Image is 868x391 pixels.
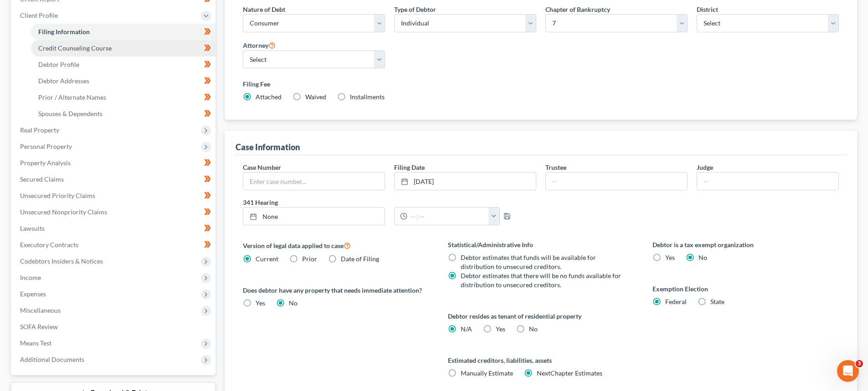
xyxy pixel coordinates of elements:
[31,24,216,40] a: Filing Information
[13,188,216,204] a: Unsecured Priority Claims
[38,110,103,117] span: Spouses & Dependents
[20,208,107,216] span: Unsecured Nonpriority Claims
[20,323,58,330] span: SOFA Review
[31,73,216,89] a: Debtor Addresses
[407,208,489,225] input: -- : --
[699,254,707,261] span: No
[243,5,285,14] label: Nature of Debt
[20,355,84,363] span: Additional Documents
[529,325,538,333] span: No
[13,319,216,335] a: SOFA Review
[38,61,79,68] span: Debtor Profile
[20,192,95,199] span: Unsecured Priority Claims
[20,175,64,183] span: Secured Claims
[13,237,216,253] a: Executory Contracts
[31,56,216,73] a: Debtor Profile
[697,173,838,190] input: --
[38,44,112,52] span: Credit Counseling Course
[20,257,103,265] span: Codebtors Insiders & Notices
[20,159,71,167] span: Property Analysis
[545,162,566,172] label: Trustee
[856,360,863,367] span: 3
[243,162,281,172] label: Case Number
[302,255,317,263] span: Prior
[38,77,89,85] span: Debtor Addresses
[394,162,425,172] label: Filing Date
[243,40,276,51] label: Attorney
[448,240,634,249] label: Statistical/Administrative Info
[537,369,602,377] span: NextChapter Estimates
[20,241,78,249] span: Executory Contracts
[652,240,839,249] label: Debtor is a tax exempt organization
[20,224,45,232] span: Lawsuits
[20,11,58,19] span: Client Profile
[256,299,265,307] span: Yes
[448,311,634,321] label: Debtor resides as tenant of residential property
[20,306,61,314] span: Miscellaneous
[31,89,216,106] a: Prior / Alternate Names
[461,272,621,289] span: Debtor estimates that there will be no funds available for distribution to unsecured creditors.
[496,325,505,333] span: Yes
[20,126,59,134] span: Real Property
[38,93,106,101] span: Prior / Alternate Names
[256,93,282,101] span: Attached
[13,155,216,171] a: Property Analysis
[837,360,859,382] iframe: Intercom live chat
[665,298,687,305] span: Federal
[13,171,216,188] a: Secured Claims
[236,142,300,152] div: Case Information
[448,355,634,365] label: Estimated creditors, liabilities, assets
[38,28,90,36] span: Filing Information
[243,79,839,89] label: Filing Fee
[13,220,216,237] a: Lawsuits
[710,298,724,305] span: State
[238,198,541,207] label: 341 Hearing
[395,173,536,190] a: [DATE]
[20,290,46,298] span: Expenses
[13,204,216,220] a: Unsecured Nonpriority Claims
[545,5,610,14] label: Chapter of Bankruptcy
[243,240,429,251] label: Version of legal data applied to case
[289,299,298,307] span: No
[350,93,385,101] span: Installments
[31,106,216,122] a: Spouses & Dependents
[256,255,278,263] span: Current
[341,255,379,263] span: Date of Filing
[461,254,596,270] span: Debtor estimates that funds will be available for distribution to unsecured creditors.
[652,284,839,294] label: Exemption Election
[546,173,687,190] input: --
[20,339,51,347] span: Means Test
[243,173,385,190] input: Enter case number...
[243,208,385,225] a: None
[697,162,713,172] label: Judge
[665,254,675,261] span: Yes
[305,93,326,101] span: Waived
[20,142,72,150] span: Personal Property
[20,274,41,281] span: Income
[697,5,718,14] label: District
[461,325,472,333] span: N/A
[461,369,513,377] span: Manually Estimate
[243,285,429,295] label: Does debtor have any property that needs immediate attention?
[394,5,436,14] label: Type of Debtor
[31,40,216,56] a: Credit Counseling Course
